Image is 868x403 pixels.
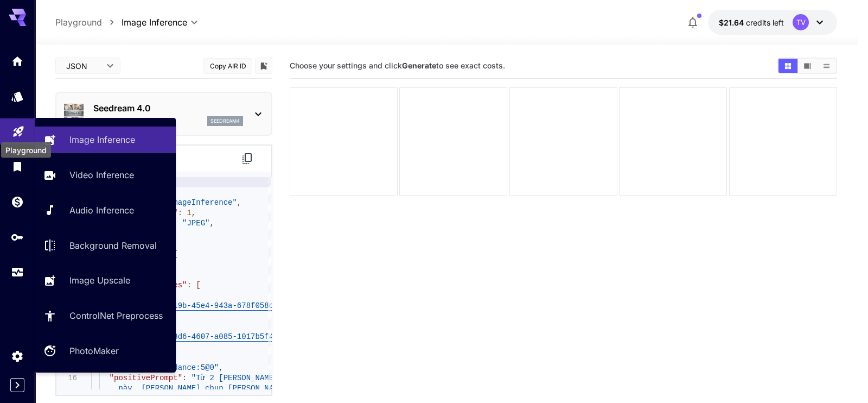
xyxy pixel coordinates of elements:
[196,281,200,289] span: [
[35,338,176,364] a: PhotoMaker
[182,374,187,382] span: :
[173,250,177,259] span: [
[55,16,102,29] p: Playground
[219,363,223,372] span: ,
[237,198,241,207] span: ,
[122,16,187,29] span: Image Inference
[798,59,817,73] button: Show media in video view
[55,16,122,29] nav: breadcrumb
[11,230,24,244] div: API Keys
[402,61,436,70] b: Generate
[127,332,283,341] span: cbefaa76-28d6-4607-a085-1017b5f41c
[69,204,134,217] p: Audio Inference
[178,209,182,217] span: :
[69,344,119,357] p: PhotoMaker
[164,198,237,207] span: "imageInference"
[192,209,196,217] span: ,
[290,61,505,70] span: Choose your settings and click to see exact costs.
[746,18,784,27] span: credits left
[708,10,837,35] button: $21.64173
[150,363,219,372] span: "bytedance:5@0"
[93,102,243,115] p: Seedream 4.0
[203,58,252,74] button: Copy AIR ID
[187,281,191,289] span: :
[793,14,809,30] div: TV
[778,59,797,73] button: Show media in grid view
[69,168,134,181] p: Video Inference
[66,60,100,72] span: JSON
[182,219,209,228] span: "JPEG"
[35,267,176,294] a: Image Upscale
[173,240,177,248] span: ,
[127,301,283,310] span: c360d09e-719b-45e4-943a-678f058c82
[35,303,176,329] a: ControlNet Preprocess
[69,133,135,146] p: Image Inference
[35,127,176,153] a: Image Inference
[69,274,130,287] p: Image Upscale
[10,378,24,392] button: Expand sidebar
[777,58,837,74] div: Show media in grid viewShow media in video viewShow media in list view
[12,121,25,135] div: Playground
[11,90,24,103] div: Models
[210,117,240,125] p: seedream4
[719,18,746,27] span: $21.64
[35,162,176,188] a: Video Inference
[56,373,77,383] div: 16
[118,384,323,393] span: này, [PERSON_NAME] chụp [PERSON_NAME] cặp đôi
[259,59,269,72] button: Add to library
[11,266,24,279] div: Usage
[11,160,24,173] div: Library
[35,197,176,224] a: Audio Inference
[209,219,214,228] span: ,
[719,17,784,28] div: $21.64173
[69,309,163,322] p: ControlNet Preprocess
[1,142,51,158] div: Playground
[11,195,24,209] div: Wallet
[192,374,296,382] span: "Từ 2 [PERSON_NAME] mặt
[817,59,836,73] button: Show media in list view
[11,349,24,363] div: Settings
[35,232,176,259] a: Background Removal
[11,54,24,68] div: Home
[110,374,182,382] span: "positivePrompt"
[187,209,191,217] span: 1
[69,239,157,252] p: Background Removal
